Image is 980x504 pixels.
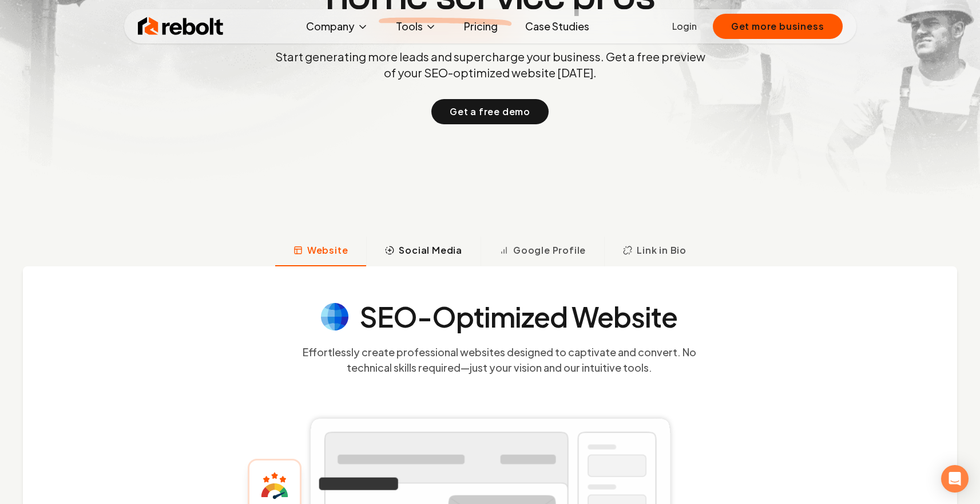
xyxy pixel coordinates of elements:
[713,14,843,39] button: Get more business
[637,243,687,257] span: Link in Bio
[604,237,705,266] button: Link in Bio
[455,15,507,38] a: Pricing
[360,303,678,330] h4: SEO-Optimized Website
[273,49,708,81] p: Start generating more leads and supercharge your business. Get a free preview of your SEO-optimiz...
[275,237,367,266] button: Website
[387,15,446,38] button: Tools
[513,243,586,257] span: Google Profile
[516,15,598,38] a: Case Studies
[297,15,378,38] button: Company
[138,15,224,38] img: Rebolt Logo
[307,243,348,257] span: Website
[481,237,604,266] button: Google Profile
[672,19,697,33] a: Login
[431,99,549,124] button: Get a free demo
[366,237,481,266] button: Social Media
[941,465,969,493] div: Open Intercom Messenger
[399,243,462,257] span: Social Media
